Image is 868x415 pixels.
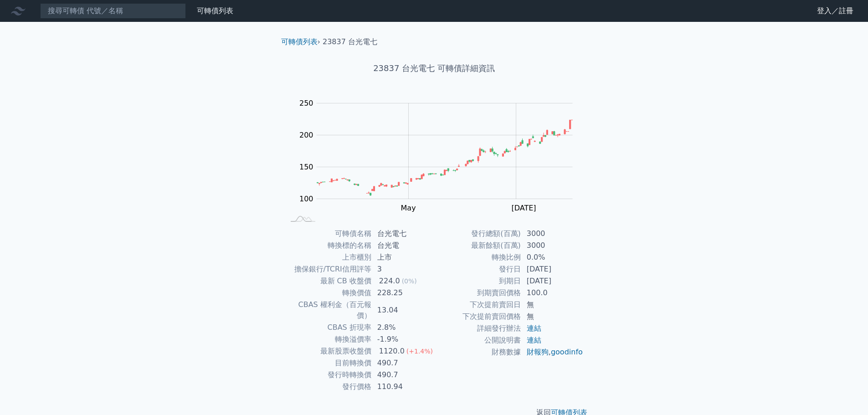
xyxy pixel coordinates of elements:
tspan: 200 [299,131,313,139]
a: 可轉債列表 [197,6,233,15]
div: 聊天小工具 [822,371,868,415]
td: 490.7 [372,369,434,381]
input: 搜尋可轉債 代號／名稱 [40,3,186,19]
td: 最新餘額(百萬) [434,240,521,251]
td: 上市 [372,251,434,263]
td: 目前轉換價 [285,357,372,369]
td: 發行時轉換價 [285,369,372,381]
td: 3000 [521,228,584,240]
h1: 23837 台光電七 可轉債詳細資訊 [274,62,595,75]
td: 轉換標的名稱 [285,240,372,251]
td: 下次提前賣回日 [434,299,521,311]
tspan: 250 [299,99,313,108]
a: 可轉債列表 [281,37,318,46]
td: -1.9% [372,333,434,345]
div: 1120.0 [377,346,406,357]
g: Chart [295,99,586,231]
li: 23837 台光電七 [323,36,377,47]
li: › [281,36,320,47]
td: 轉換比例 [434,251,521,263]
td: 台光電 [372,240,434,251]
td: 3 [372,263,434,275]
td: 詳細發行辦法 [434,323,521,334]
td: 0.0% [521,251,584,263]
td: 2.8% [372,322,434,333]
td: 發行總額(百萬) [434,228,521,240]
td: 無 [521,311,584,323]
td: 490.7 [372,357,434,369]
td: 無 [521,299,584,311]
span: (0%) [402,277,417,285]
td: , [521,346,584,358]
td: 擔保銀行/TCRI信用評等 [285,263,372,275]
td: 110.94 [372,381,434,393]
a: 連結 [527,336,541,344]
td: 228.25 [372,287,434,299]
span: (+1.4%) [406,348,433,355]
td: 台光電七 [372,228,434,240]
td: 到期日 [434,275,521,287]
a: 連結 [527,324,541,333]
td: [DATE] [521,275,584,287]
td: 公開說明書 [434,334,521,346]
tspan: 150 [299,163,313,171]
td: 3000 [521,240,584,251]
tspan: 100 [299,195,313,203]
td: 到期賣回價格 [434,287,521,299]
td: [DATE] [521,263,584,275]
td: 下次提前賣回價格 [434,311,521,323]
td: 財務數據 [434,346,521,358]
tspan: May [401,204,416,212]
td: 可轉債名稱 [285,228,372,240]
td: 最新 CB 收盤價 [285,275,372,287]
tspan: [DATE] [511,204,536,212]
td: CBAS 折現率 [285,322,372,333]
td: 轉換溢價率 [285,333,372,345]
td: 發行價格 [285,381,372,393]
td: 轉換價值 [285,287,372,299]
td: 13.04 [372,299,434,322]
td: 發行日 [434,263,521,275]
a: 財報狗 [527,348,549,356]
iframe: Chat Widget [822,371,868,415]
div: 224.0 [377,276,402,287]
td: 上市櫃別 [285,251,372,263]
td: 最新股票收盤價 [285,345,372,357]
td: 100.0 [521,287,584,299]
a: 登入／註冊 [810,4,861,18]
a: goodinfo [551,348,583,356]
td: CBAS 權利金（百元報價） [285,299,372,322]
